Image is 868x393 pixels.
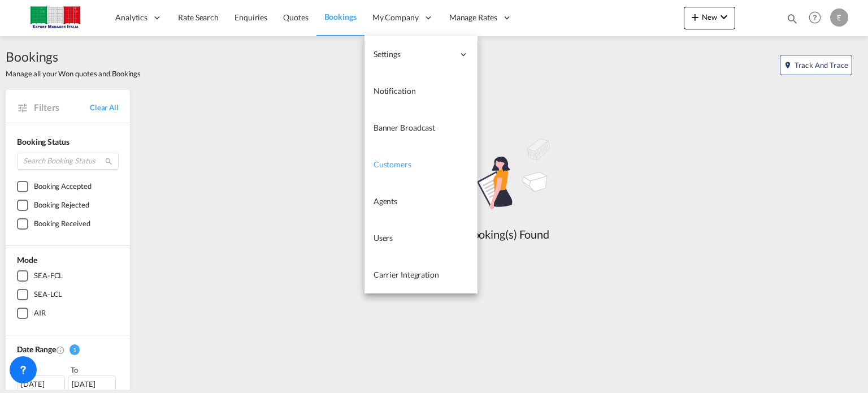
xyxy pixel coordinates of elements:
span: Filters [34,101,90,114]
span: Date Range [17,344,56,354]
div: Help [805,8,830,28]
span: Agents [374,196,397,206]
div: From [17,364,67,375]
md-checkbox: AIR [17,308,119,319]
md-checkbox: SEA-FCL [17,270,119,282]
a: Banner Broadcast [364,110,478,146]
span: Settings [374,49,454,60]
div: AIR [34,308,46,319]
span: My Company [372,12,419,23]
div: E [830,8,848,27]
span: Quotes [283,12,308,22]
span: Manage Rates [449,12,497,23]
span: Mode [17,255,37,265]
div: Booking Rejected [34,200,89,211]
md-icon: icon-magnify [105,157,113,166]
div: SEA-LCL [34,289,62,300]
input: Search Booking Status [17,153,119,170]
div: [DATE] [17,375,65,392]
span: Enquiries [235,12,267,22]
span: From To [DATE][DATE] [17,364,119,392]
a: Users [364,220,478,257]
div: Booking Received [34,218,90,230]
md-icon: Created On [56,346,65,355]
span: Rate Search [178,12,219,22]
div: Booking Accepted [34,181,91,192]
span: Booking Status [17,137,70,146]
md-icon: assets/icons/custom/empty_shipments.svg [414,133,584,226]
a: Agents [364,183,478,220]
md-icon: icon-map-marker [784,61,792,69]
div: icon-magnify [786,12,798,29]
span: 1 [70,344,80,355]
div: [DATE] [68,375,116,392]
img: 51022700b14f11efa3148557e262d94e.jpg [17,5,93,31]
span: Bookings [324,12,357,21]
span: Banner Broadcast [374,123,435,132]
span: Customers [374,159,411,169]
span: New [688,12,731,21]
a: Clear All [90,102,119,113]
div: To [70,364,119,375]
div: Settings [364,36,478,73]
md-icon: icon-chevron-down [717,10,731,24]
span: Analytics [115,12,147,23]
span: Bookings [6,47,141,66]
span: Help [805,8,824,27]
md-checkbox: SEA-LCL [17,289,119,300]
md-icon: icon-plus 400-fg [688,10,702,24]
span: Users [374,233,393,243]
div: Booking Status [17,136,119,148]
a: Notification [364,73,478,110]
div: SEA-FCL [34,270,63,282]
span: Notification [374,86,416,96]
md-icon: icon-magnify [786,12,798,25]
button: icon-map-markerTrack and Trace [780,55,852,75]
span: Carrier Integration [374,270,439,279]
span: Manage all your Won quotes and Bookings [6,68,141,79]
button: icon-plus 400-fgNewicon-chevron-down [684,7,735,29]
a: Carrier Integration [364,257,478,293]
a: Customers [364,146,478,183]
div: No Booking(s) Found [414,226,584,242]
